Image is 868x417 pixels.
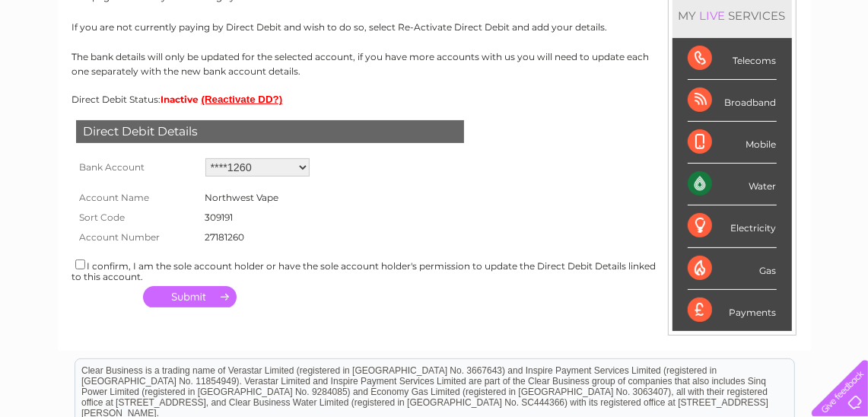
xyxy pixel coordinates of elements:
[72,208,202,228] th: Sort Code
[681,65,727,76] a: Telecoms
[688,164,777,205] div: Water
[688,205,777,247] div: Electricity
[688,122,777,164] div: Mobile
[72,188,202,208] th: Account Name
[75,8,794,74] div: Clear Business is a trading name of Verastar Limited (registered in [GEOGRAPHIC_DATA] No. 3667643...
[697,8,729,23] div: LIVE
[72,49,796,78] p: The bank details will only be updated for the selected account, if you have more accounts with us...
[202,188,283,208] td: Northwest Vape
[638,65,672,76] a: Energy
[30,40,108,86] img: logo.png
[736,65,758,76] a: Blog
[202,228,283,247] td: 27181260
[72,154,202,180] th: Bank Account
[818,65,854,76] a: Log out
[688,80,777,122] div: Broadband
[72,257,796,282] div: I confirm, I am the sole account holder or have the sole account holder's permission to update th...
[688,38,777,80] div: Telecoms
[600,65,629,76] a: Water
[688,290,777,331] div: Payments
[76,120,464,143] div: Direct Debit Details
[202,94,283,105] button: (Reactivate DD?)
[72,228,202,247] th: Account Number
[767,65,804,76] a: Contact
[581,8,686,27] a: 0333 014 3131
[688,248,777,290] div: Gas
[72,20,796,34] p: If you are not currently paying by Direct Debit and wish to do so, select Re-Activate Direct Debi...
[72,94,796,105] div: Direct Debit Status:
[161,94,199,105] span: Inactive
[202,208,283,228] td: 309191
